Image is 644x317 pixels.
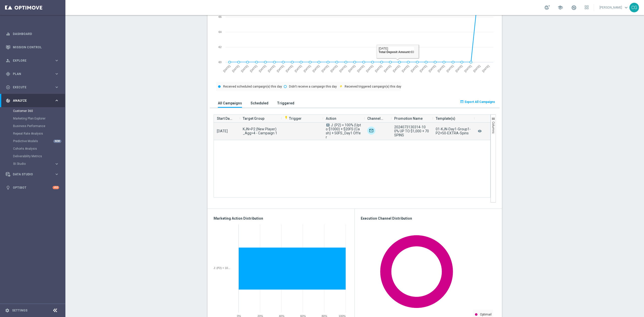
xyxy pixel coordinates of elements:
div: Deliverability Metrics [13,152,65,160]
i: keyboard_arrow_right [54,172,59,177]
text: €2 [219,46,222,49]
div: equalizer Dashboard [6,32,59,36]
div: Predictive Models [13,137,65,145]
span: keyboard_arrow_down [623,5,629,10]
h3: All Campaigns [218,101,242,105]
button: BI Studio keyboard_arrow_right [13,162,59,166]
text: [DATE] [258,64,267,73]
text: [DATE] [437,64,445,73]
text: [DATE] [464,64,472,73]
text: [DATE] [294,64,302,73]
a: Optibot [13,181,53,194]
text: [DATE] [356,64,365,73]
button: Mission Control [6,45,59,49]
div: 01-KJN-Day1-Group1-P2+50-EXTRA-Spins [436,127,471,135]
button: track_changes Analyze keyboard_arrow_right [6,99,59,103]
text: Received scheduled campaign(s) this day [223,85,282,88]
div: Business Performance [13,122,65,130]
a: Predictive Models [13,139,52,143]
div: Plan [6,72,54,76]
span: KJN>P2 (New Player)_Agg>4 - Campaign 1 [243,127,278,135]
text: [DATE] [348,64,356,73]
span: Plan [13,72,54,75]
div: J: (P2) = 100% (Upto $1000) + $20FS (Cash) + 50FS_Day1 Offer [214,266,235,269]
h3: Execution Channel Distribution [361,216,496,221]
button: All Campaigns [217,98,243,108]
text: [DATE] [366,64,374,73]
a: Marketing Plan Explorer [13,116,52,121]
span: Start Date [217,113,233,124]
text: [DATE] [312,64,320,73]
i: gps_fixed [6,72,10,76]
text: Received triggered campaign(s) this day [345,85,401,88]
h3: Triggered [277,101,294,105]
div: +10 [53,186,59,189]
div: BI Studio [13,160,65,168]
i: lightbulb [6,185,10,190]
text: [DATE] [455,64,463,73]
a: Dashboard [13,27,59,41]
text: [DATE] [267,64,275,73]
text: [DATE] [321,64,329,73]
span: J: (P2) = 100% (Upto $1000) + $20FS (Cash) + 50FS_Day1 Offer [326,123,361,139]
i: keyboard_arrow_right [54,85,59,90]
text: €6 [219,15,222,18]
div: Analyze [6,98,54,103]
a: Settings [12,309,27,312]
a: Customer 360 [13,109,52,113]
div: Data Studio [6,172,54,177]
div: Execute [6,85,54,90]
text: [DATE] [481,64,490,73]
span: Action [326,113,336,124]
text: [DATE] [473,64,481,73]
text: [DATE] [330,64,338,73]
div: Optibot [6,181,59,194]
text: [DATE] [383,64,392,73]
span: Trigger [284,116,302,121]
i: settings [5,308,10,313]
span: school [557,5,563,10]
img: Optimail [367,127,375,135]
text: [DATE] [303,64,311,73]
div: person_search Explore keyboard_arrow_right [6,59,59,63]
a: Cohorts Analysis [13,147,52,151]
i: keyboard_arrow_right [54,71,59,76]
div: Explore [6,58,54,63]
h3: Scheduled [251,101,268,105]
i: keyboard_arrow_right [54,58,59,63]
span: Columns [492,122,495,134]
i: keyboard_arrow_right [54,98,59,103]
button: Data Studio keyboard_arrow_right [6,172,59,176]
span: Execute [13,86,54,89]
text: [DATE] [276,64,285,73]
text: [DATE] [339,64,347,73]
text: [DATE] [374,64,383,73]
text: [DATE] [231,64,240,73]
span: Data Studio [13,173,54,176]
text: [DATE] [392,64,400,73]
i: flash_on [284,116,288,120]
button: lightbulb Optibot +10 [6,186,59,190]
button: play_circle_outline Execute keyboard_arrow_right [6,85,59,89]
div: Marketing Plan Explorer [13,115,65,122]
span: Target Group [243,113,264,124]
i: open_in_browser [460,100,464,104]
span: Analyze [13,99,54,102]
i: equalizer [6,32,10,36]
button: gps_fixed Plan keyboard_arrow_right [6,72,59,76]
i: keyboard_arrow_right [54,162,59,166]
div: BI Studio [13,162,54,165]
text: [DATE] [240,64,249,73]
text: [DATE] [401,64,410,73]
a: Mission Control [13,41,59,54]
div: Customer 360 [13,107,65,115]
text: [DATE] [428,64,436,73]
h3: Marketing Action Distribution [214,216,348,221]
text: [DATE] [223,64,231,73]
